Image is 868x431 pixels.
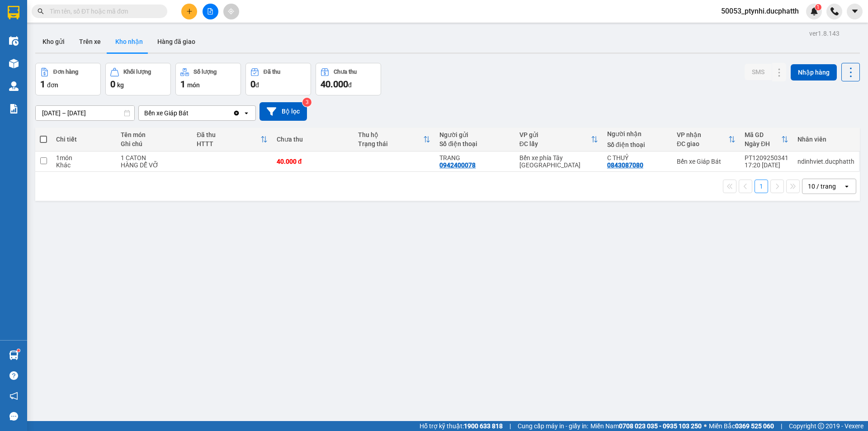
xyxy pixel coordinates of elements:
[745,64,772,80] button: SMS
[810,7,818,15] img: icon-new-feature
[9,412,18,421] span: message
[745,161,788,169] div: 17:20 [DATE]
[797,158,854,165] div: ndinhviet.ducphatth
[121,140,188,147] div: Ghi chú
[9,350,19,360] img: warehouse-icon
[830,7,839,15] img: phone-icon
[464,422,503,430] strong: 1900 633 818
[9,36,19,46] img: warehouse-icon
[53,69,78,75] div: Đơn hàng
[677,131,728,138] div: VP nhận
[590,421,702,431] span: Miền Nam
[250,79,255,90] span: 0
[187,81,200,89] span: món
[197,131,260,138] div: Đã thu
[56,161,111,169] div: Khác
[9,81,19,91] img: warehouse-icon
[847,4,863,19] button: caret-down
[197,140,260,147] div: HTTT
[193,69,217,75] div: Số lượng
[150,31,203,52] button: Hàng đã giao
[781,421,782,431] span: |
[714,5,806,17] span: 50053_ptynhi.ducphatth
[439,131,510,138] div: Người gửi
[123,69,151,75] div: Khối lượng
[9,371,18,380] span: question-circle
[519,131,591,138] div: VP gửi
[223,4,239,19] button: aim
[818,423,824,429] span: copyright
[228,8,234,14] span: aim
[56,136,111,143] div: Chi tiết
[704,424,707,428] span: ⚪️
[815,4,821,10] sup: 1
[38,8,44,14] span: search
[17,349,20,352] sup: 1
[175,63,241,95] button: Số lượng1món
[851,7,859,15] span: caret-down
[203,4,218,19] button: file-add
[607,154,668,161] div: C THUỶ
[334,69,357,75] div: Chưa thu
[316,63,381,95] button: Chưa thu40.000đ
[619,422,702,430] strong: 0708 023 035 - 0935 103 250
[439,154,510,161] div: TRANG
[9,392,18,400] span: notification
[56,154,111,161] div: 1 món
[677,158,736,165] div: Bến xe Giáp Bát
[677,140,728,147] div: ĐC giao
[181,4,197,19] button: plus
[607,141,668,148] div: Số điện thoại
[277,136,349,143] div: Chưa thu
[519,140,591,147] div: ĐC lấy
[672,128,740,152] th: Toggle SortBy
[50,6,156,16] input: Tìm tên, số ĐT hoặc mã đơn
[180,79,185,90] span: 1
[233,109,240,117] svg: Clear value
[186,8,193,14] span: plus
[439,140,510,147] div: Số điện thoại
[518,421,588,431] span: Cung cấp máy in - giấy in:
[509,421,511,431] span: |
[843,183,850,190] svg: open
[207,8,213,14] span: file-add
[47,81,58,89] span: đơn
[745,140,781,147] div: Ngày ĐH
[72,31,108,52] button: Trên xe
[354,128,435,152] th: Toggle SortBy
[9,104,19,114] img: solution-icon
[35,31,72,52] button: Kho gửi
[40,79,45,90] span: 1
[36,106,134,120] input: Select a date range.
[607,130,668,137] div: Người nhận
[809,28,840,38] div: ver 1.8.143
[740,128,793,152] th: Toggle SortBy
[420,421,503,431] span: Hỗ trợ kỹ thuật:
[35,63,101,95] button: Đơn hàng1đơn
[9,59,19,68] img: warehouse-icon
[264,69,280,75] div: Đã thu
[607,161,643,169] div: 0843087080
[791,64,837,81] button: Nhập hàng
[192,128,272,152] th: Toggle SortBy
[243,109,250,117] svg: open
[117,81,124,89] span: kg
[189,109,190,118] input: Selected Bến xe Giáp Bát.
[277,158,349,165] div: 40.000 đ
[259,102,307,121] button: Bộ lọc
[745,154,788,161] div: PT1209250341
[358,140,423,147] div: Trạng thái
[121,154,188,161] div: 1 CATON
[515,128,603,152] th: Toggle SortBy
[121,131,188,138] div: Tên món
[302,98,311,107] sup: 3
[709,421,774,431] span: Miền Bắc
[519,154,598,169] div: Bến xe phía Tây [GEOGRAPHIC_DATA]
[8,6,19,19] img: logo-vxr
[735,422,774,430] strong: 0369 525 060
[144,109,189,118] div: Bến xe Giáp Bát
[108,31,150,52] button: Kho nhận
[358,131,423,138] div: Thu hộ
[255,81,259,89] span: đ
[110,79,115,90] span: 0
